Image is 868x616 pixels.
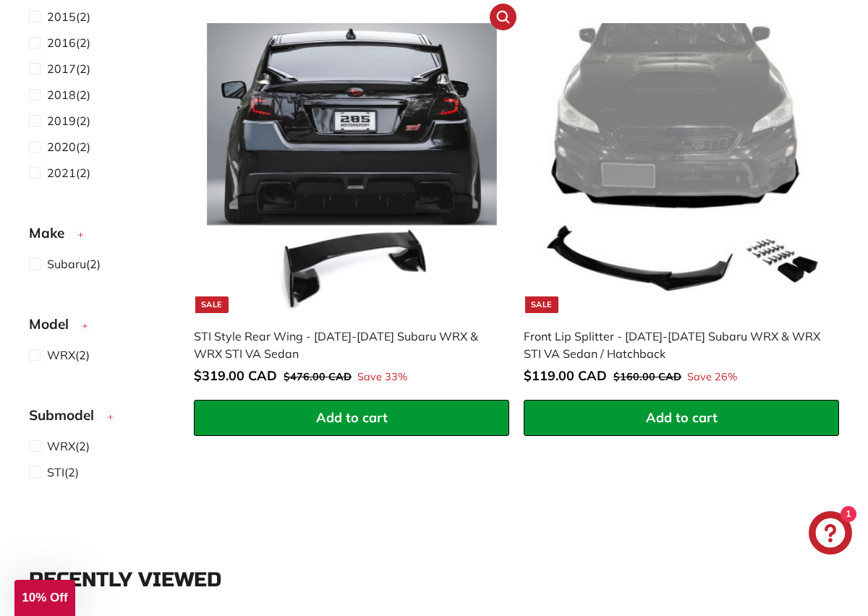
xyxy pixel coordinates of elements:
span: (2) [47,112,90,129]
button: Model [29,309,171,346]
button: Generation [29,518,171,554]
span: Save 26% [687,369,737,385]
span: 2021 [47,166,76,180]
span: WRX [47,439,75,453]
a: Sale subaru impreza front lip Front Lip Splitter - [DATE]-[DATE] Subaru WRX & WRX STI VA Sedan / ... [524,11,839,400]
span: 10% Off [22,591,67,604]
span: (2) [47,138,90,155]
button: Submodel [29,401,171,437]
span: (2) [47,463,79,481]
div: Sale [525,296,558,313]
span: 2015 [47,9,76,24]
inbox-online-store-chat: Shopify online store chat [804,511,856,558]
span: Generation [29,522,111,543]
span: (2) [47,60,90,77]
span: 2019 [47,114,76,128]
span: Subaru [47,257,86,271]
div: STI Style Rear Wing - [DATE]-[DATE] Subaru WRX & WRX STI VA Sedan [194,328,495,362]
span: (2) [47,437,90,455]
span: (2) [47,255,101,273]
span: Model [29,314,80,335]
span: (2) [47,164,90,181]
div: Front Lip Splitter - [DATE]-[DATE] Subaru WRX & WRX STI VA Sedan / Hatchback [524,328,825,362]
span: STI [47,465,64,479]
span: WRX [47,348,75,362]
span: Add to cart [646,409,718,426]
span: $119.00 CAD [524,367,607,384]
div: 10% Off [14,580,75,616]
div: Recently viewed [29,569,839,591]
span: 2020 [47,140,76,154]
span: (2) [47,86,90,103]
span: (2) [47,346,90,364]
span: 2017 [47,61,76,76]
span: (2) [47,34,90,51]
span: Make [29,223,75,244]
span: Save 33% [357,369,407,385]
span: $476.00 CAD [284,370,352,383]
a: Sale STI Style Rear Wing - [DATE]-[DATE] Subaru WRX & WRX STI VA Sedan Save 33% [194,11,509,400]
span: (2) [47,8,90,25]
button: Add to cart [194,400,509,436]
span: $160.00 CAD [613,370,681,383]
button: Add to cart [524,400,839,436]
span: $319.00 CAD [194,367,277,384]
span: 2018 [47,87,76,102]
span: Add to cart [316,409,388,426]
span: Submodel [29,405,105,426]
img: subaru impreza front lip [537,23,827,313]
div: Sale [195,296,229,313]
button: Make [29,218,171,254]
span: 2016 [47,35,76,50]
